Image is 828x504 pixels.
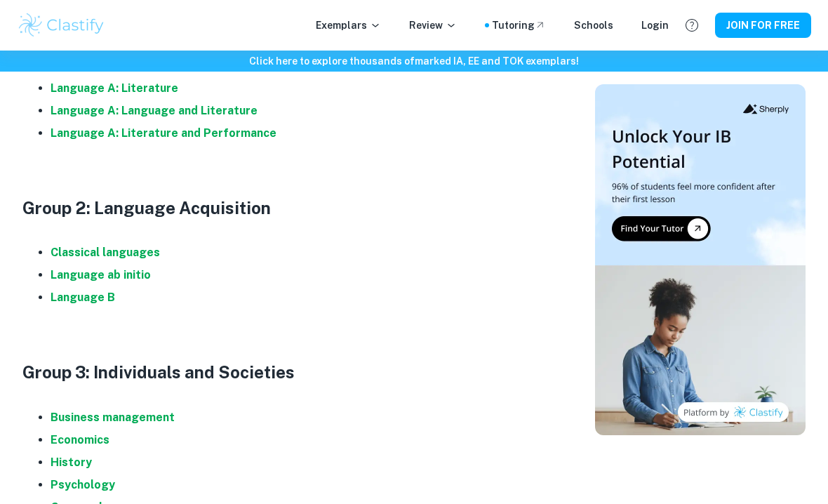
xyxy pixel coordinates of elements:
[51,81,178,95] a: Language A: Literature
[316,18,381,33] p: Exemplars
[595,84,806,435] img: Thumbnail
[51,291,115,304] a: Language B
[51,478,115,491] a: Psychology
[715,13,811,38] button: JOIN FOR FREE
[680,13,704,37] button: Help and Feedback
[51,268,151,281] a: Language ab initio
[51,104,258,117] a: Language A: Language and Literature
[574,18,613,33] a: Schools
[51,411,175,424] a: Business management
[3,53,825,69] h6: Click here to explore thousands of marked IA, EE and TOK exemplars !
[641,18,669,33] a: Login
[51,126,276,140] a: Language A: Literature and Performance
[17,11,106,39] img: Clastify logo
[492,18,546,33] a: Tutoring
[22,195,578,220] h3: Group 2: Language Acquisition
[51,433,109,446] a: Economics
[51,456,92,469] a: History
[51,246,160,259] a: Classical languages
[409,18,457,33] p: Review
[22,359,578,385] h3: Group 3: Individuals and Societies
